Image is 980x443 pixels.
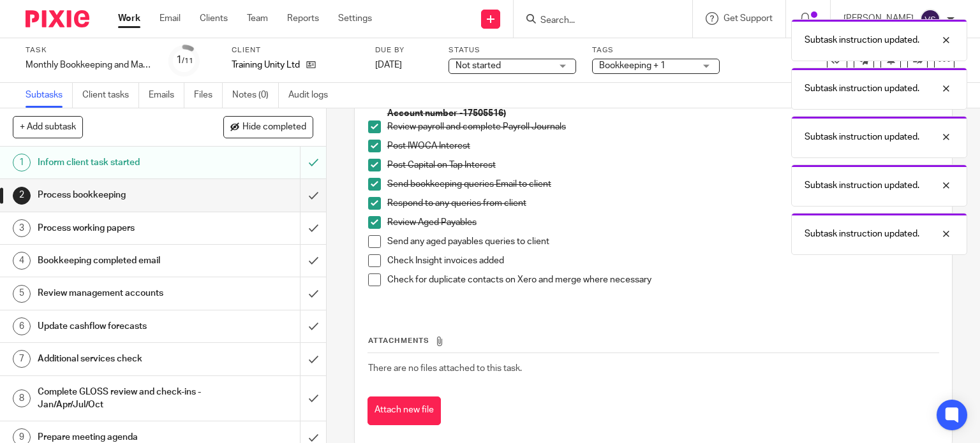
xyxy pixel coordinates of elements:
h1: Process bookkeeping [38,185,204,205]
h1: Additional services check [38,349,204,368]
p: Subtask instruction updated. [805,228,919,240]
a: Subtasks [26,83,73,108]
p: Respond to any queries from client [387,197,939,210]
p: Send bookkeeping queries Email to client [387,178,939,191]
img: svg%3E [920,9,940,29]
div: 1 [176,53,193,68]
span: Not started [456,61,501,70]
button: Attach new file [367,396,441,425]
h1: Review management accounts [38,284,204,303]
p: Subtask instruction updated. [805,34,919,47]
p: Review payroll and complete Payroll Journals [387,120,939,133]
div: 1 [13,154,31,171]
p: Post IWOCA Interest [387,140,939,152]
div: 2 [13,187,31,205]
h1: Process working papers [38,219,204,238]
h1: Update cashflow forecasts [38,317,204,336]
p: Send any aged payables queries to client [387,235,939,248]
div: 5 [13,285,31,303]
span: [DATE] [375,61,402,69]
a: Settings [338,12,372,25]
a: Files [194,83,223,108]
a: Team [247,12,268,25]
span: Hide completed [242,122,306,133]
a: Audit logs [288,83,338,108]
h1: Inform client task started [38,153,204,172]
a: Work [118,12,140,25]
div: 7 [13,350,31,368]
div: 3 [13,219,31,237]
h1: Complete GLOSS review and check-ins - Jan/Apr/Jul/Oct [38,382,204,415]
div: Monthly Bookkeeping and Management Accounts - Training Unity [26,59,153,71]
p: Subtask instruction updated. [805,179,919,192]
p: Check for duplicate contacts on Xero and merge where necessary [387,273,939,286]
button: Hide completed [223,116,313,138]
a: Client tasks [82,83,139,108]
div: 6 [13,317,31,335]
p: Check Insight invoices added [387,254,939,267]
label: Client [232,45,359,55]
a: Clients [200,12,228,25]
span: There are no files attached to this task. [368,364,522,373]
h1: Bookkeeping completed email [38,251,204,270]
a: Email [160,12,181,25]
button: + Add subtask [13,116,83,138]
a: Reports [287,12,319,25]
label: Due by [375,45,433,55]
small: /11 [182,57,193,64]
img: Pixie [26,10,89,27]
label: Task [26,45,153,55]
label: Status [449,45,576,55]
p: Subtask instruction updated. [805,82,919,95]
p: Review Aged Payables [387,216,939,229]
div: 4 [13,252,31,270]
p: Training Unity Ltd [232,59,300,71]
a: Notes (0) [232,83,279,108]
div: 8 [13,389,31,407]
p: Post Capital on Tap Interest [387,159,939,171]
p: Subtask instruction updated. [805,131,919,143]
a: Emails [149,83,184,108]
span: Attachments [368,337,429,344]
